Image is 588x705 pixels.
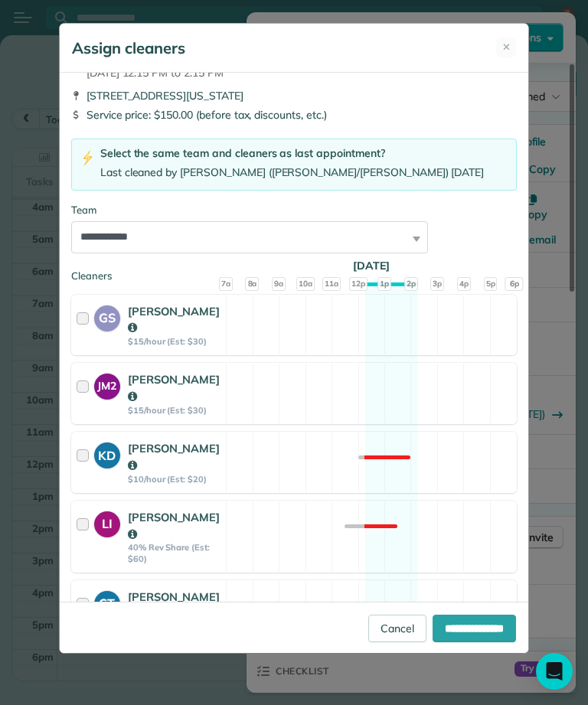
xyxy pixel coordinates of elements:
strong: $15/hour (Est: $30) [128,336,221,347]
div: Service price: $150.00 (before tax, discounts, etc.) [71,107,517,122]
strong: LI [94,511,120,534]
img: lightning-bolt-icon-94e5364df696ac2de96d3a42b8a9ff6ba979493684c50e6bbbcda72601fa0d29.png [81,150,94,166]
strong: CT [94,591,120,613]
div: Open Intercom Messenger [536,653,573,690]
strong: $15/hour (Est: $30) [128,405,221,416]
div: [STREET_ADDRESS][US_STATE] [71,88,517,103]
strong: 40% Rev Share (Est: $60) [128,542,221,564]
strong: [PERSON_NAME] [128,589,220,621]
strong: KD [94,442,120,465]
div: Select the same team and cleaners as last appointment? [100,145,484,162]
strong: [PERSON_NAME] [128,304,220,335]
strong: [PERSON_NAME] [128,510,220,541]
strong: [PERSON_NAME] [128,441,220,472]
strong: JM2 [94,374,120,394]
h5: Assign cleaners [72,38,185,59]
strong: GS [94,305,120,328]
strong: $10/hour (Est: $20) [128,474,221,485]
a: Cancel [368,615,426,642]
div: Cleaners [71,269,517,273]
div: Team [71,203,517,218]
div: Last cleaned by [PERSON_NAME] ([PERSON_NAME]/[PERSON_NAME]) [DATE] [100,165,484,181]
span: [DATE] 12:15 PM to 2:15 PM [87,65,332,80]
span: ✕ [502,40,511,55]
strong: [PERSON_NAME] [128,372,220,403]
